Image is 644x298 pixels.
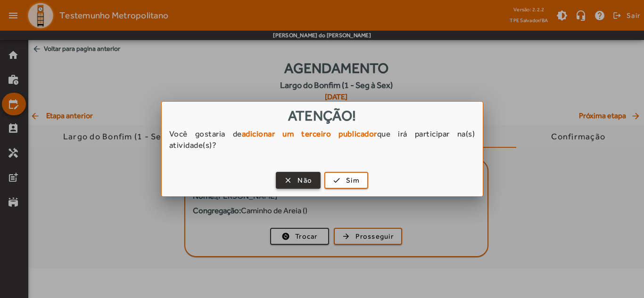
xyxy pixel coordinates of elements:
strong: adicionar um terceiro publicador [242,129,377,138]
div: Você gostaria de que irá participar na(s) atividade(s)? [162,128,483,160]
span: Não [297,175,312,186]
button: Não [276,172,321,189]
span: Atenção! [288,107,356,124]
button: Sim [324,172,368,189]
span: Sim [346,175,360,186]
